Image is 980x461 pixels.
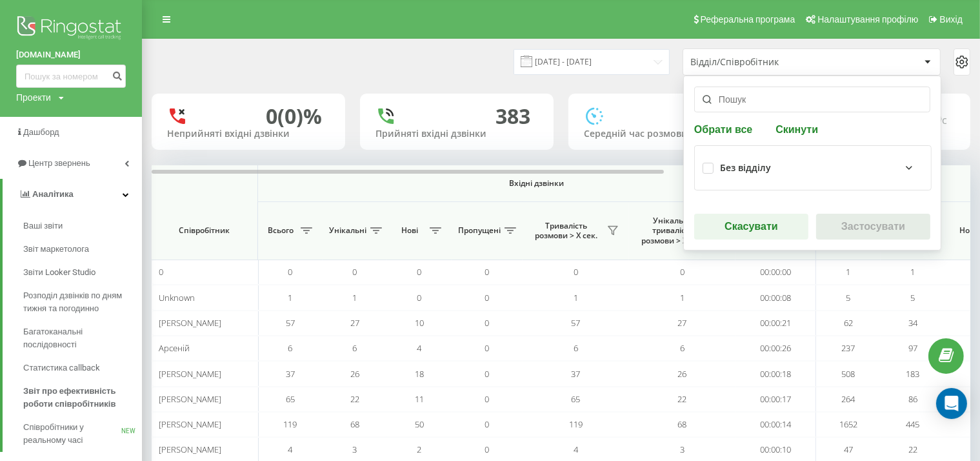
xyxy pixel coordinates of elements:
[417,292,422,303] span: 0
[159,317,221,329] span: [PERSON_NAME]
[701,14,795,25] span: Реферальна програма
[3,179,142,210] a: Аналiтика
[908,393,917,405] span: 86
[288,266,293,278] span: 0
[266,104,322,128] div: 0 (0)%
[574,292,578,303] span: 1
[908,317,917,329] span: 34
[23,289,135,315] span: Розподіл дзвінків по дням тижня та погодинно
[720,163,771,174] div: Без відділу
[350,393,359,405] span: 22
[635,216,710,246] span: Унікальні, тривалість розмови > Х сек.
[936,388,967,419] div: Open Intercom Messenger
[485,342,490,354] span: 0
[485,266,490,278] span: 0
[735,387,816,412] td: 00:00:17
[906,418,920,430] span: 445
[284,418,297,430] span: 119
[159,292,195,303] span: Unknown
[458,225,501,236] span: Пропущені
[584,128,746,139] div: Середній час розмови
[735,412,816,437] td: 00:00:14
[32,189,74,199] span: Аналiтика
[23,356,142,380] a: Статистика callback
[28,158,90,168] span: Центр звернень
[23,238,142,261] a: Звіт маркетолога
[495,104,530,128] div: 383
[16,13,126,45] img: Ringostat logo
[569,418,583,430] span: 119
[415,368,424,380] span: 18
[23,214,142,238] a: Ваші звіти
[942,113,947,127] span: c
[940,14,963,25] span: Вихід
[906,368,920,380] span: 183
[286,393,295,405] span: 65
[286,368,295,380] span: 37
[23,421,121,447] span: Співробітники у реальному часі
[23,325,135,351] span: Багатоканальні послідовності
[159,418,221,430] span: [PERSON_NAME]
[694,123,756,135] button: Обрати все
[159,393,221,405] span: [PERSON_NAME]
[908,342,917,354] span: 97
[23,385,135,411] span: Звіт про ефективність роботи співробітників
[159,342,190,354] span: Арсеній
[485,393,490,405] span: 0
[839,418,857,430] span: 1652
[735,336,816,361] td: 00:00:26
[350,368,359,380] span: 26
[485,317,490,329] span: 0
[772,123,822,135] button: Скинути
[288,292,293,303] span: 1
[678,418,687,430] span: 68
[415,393,424,405] span: 11
[394,225,426,236] span: Нові
[911,292,915,303] span: 5
[680,292,685,303] span: 1
[350,317,359,329] span: 27
[844,444,853,455] span: 47
[846,266,851,278] span: 1
[846,292,851,303] span: 5
[23,266,95,279] span: Звіти Looker Studio
[572,393,581,405] span: 65
[572,317,581,329] span: 57
[574,266,578,278] span: 0
[678,317,687,329] span: 27
[23,380,142,416] a: Звіт про ефективність роботи співробітників
[574,444,578,455] span: 4
[23,243,89,256] span: Звіт маркетолога
[353,342,357,354] span: 6
[485,368,490,380] span: 0
[735,361,816,386] td: 00:00:18
[842,393,855,405] span: 264
[678,393,687,405] span: 22
[375,128,538,139] div: Прийняті вхідні дзвінки
[23,362,100,374] span: Статистика callback
[417,266,422,278] span: 0
[163,225,246,236] span: Співробітник
[353,266,357,278] span: 0
[288,444,293,455] span: 4
[680,444,685,455] span: 3
[23,320,142,356] a: Багатоканальні послідовності
[159,368,221,380] span: [PERSON_NAME]
[485,444,490,455] span: 0
[817,14,918,25] span: Налаштування профілю
[694,214,808,240] button: Скасувати
[23,220,63,232] span: Ваші звіти
[23,261,142,284] a: Звіти Looker Studio
[417,342,422,354] span: 4
[350,418,359,430] span: 68
[23,416,142,452] a: Співробітники у реальному часіNEW
[694,87,930,112] input: Пошук
[353,292,357,303] span: 1
[292,178,782,189] span: Вхідні дзвінки
[23,127,59,137] span: Дашборд
[735,260,816,285] td: 00:00:00
[353,444,357,455] span: 3
[911,266,915,278] span: 1
[23,284,142,320] a: Розподіл дзвінків по дням тижня та погодинно
[816,214,930,240] button: Застосувати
